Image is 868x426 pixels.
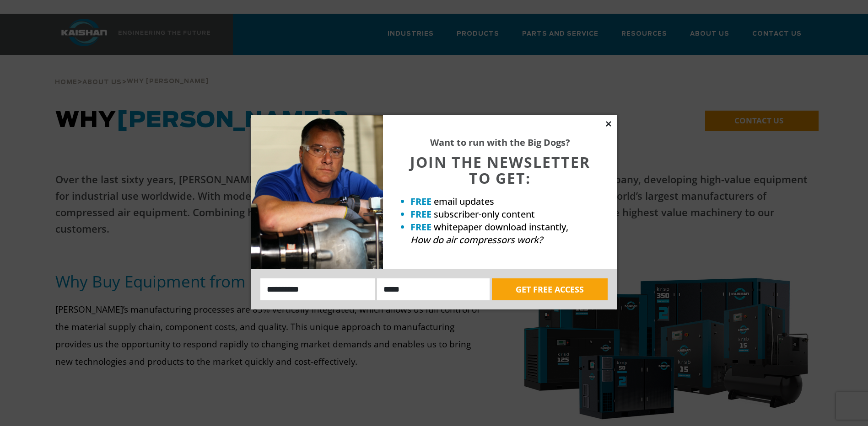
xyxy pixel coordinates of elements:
[434,208,535,220] span: subscriber-only content
[410,221,431,233] strong: FREE
[604,120,613,128] button: Close
[410,195,431,208] strong: FREE
[377,278,490,300] input: Email
[492,278,608,300] button: GET FREE ACCESS
[430,136,570,149] strong: Want to run with the Big Dogs?
[410,152,590,188] span: JOIN THE NEWSLETTER TO GET:
[410,208,431,220] strong: FREE
[434,221,568,233] span: whitepaper download instantly,
[434,195,494,208] span: email updates
[410,234,543,246] em: How do air compressors work?
[260,278,375,300] input: Name:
